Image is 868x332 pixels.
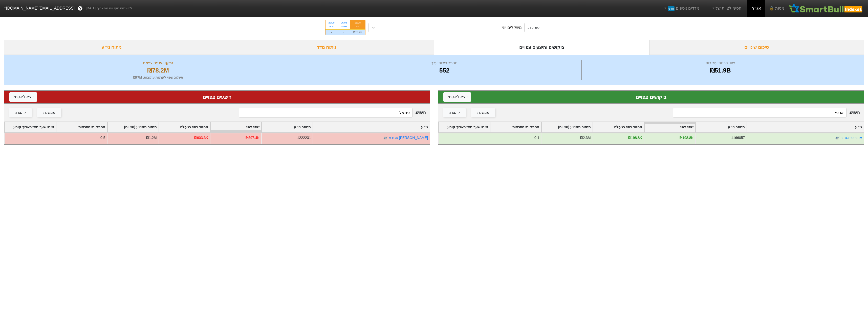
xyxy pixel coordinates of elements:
[210,122,261,132] div: Toggle SortBy
[788,3,864,13] img: SmartBull
[4,133,56,144] div: -
[9,108,32,117] button: קונצרני
[583,66,858,75] div: ₪51.9B
[329,25,335,28] div: רביעי
[244,135,259,140] div: -₪597.4K
[580,135,591,140] div: ₪2.3M
[10,66,306,75] div: ₪78.2M
[79,5,82,12] span: ?
[841,136,862,140] a: או פי סי אגח ב
[680,135,693,140] div: ₪198.8K
[37,108,61,117] button: ממשלתי
[309,66,580,75] div: 552
[661,3,701,13] a: מדדים נוספיםחדש
[262,122,313,132] div: Toggle SortBy
[9,92,37,102] button: ייצא לאקסל
[4,40,219,55] div: ניתוח ני״ע
[541,122,592,132] div: Toggle SortBy
[338,29,350,35] div: -
[5,122,56,132] div: Toggle SortBy
[239,108,426,117] span: חיפוש :
[449,110,460,115] div: קונצרני
[10,60,306,66] div: היקף שינויים צפויים
[10,75,306,80] div: תשלום צפוי לקרנות עוקבות : ₪77M
[490,122,541,132] div: Toggle SortBy
[146,135,157,140] div: ₪1.2M
[100,135,105,140] div: 0.5
[443,108,466,117] button: קונצרני
[747,122,864,132] div: Toggle SortBy
[526,25,539,30] div: סוג עדכון
[583,60,858,66] div: שווי קרנות עוקבות
[313,122,430,132] div: Toggle SortBy
[297,135,311,140] div: 1222231
[628,135,642,140] div: ₪198.8K
[477,110,489,115] div: ממשלתי
[239,108,412,117] input: 1 רשומות...
[534,135,539,140] div: 0.1
[443,92,471,102] button: ייצא לאקסל
[107,122,158,132] div: Toggle SortBy
[709,3,743,13] a: הסימולציות שלי
[439,122,490,132] div: Toggle SortBy
[443,93,859,101] div: ביקושים צפויים
[353,21,362,25] div: 25/08
[309,60,580,66] div: מספר ניירות ערך
[835,135,840,140] img: tase link
[15,110,26,115] div: קונצרני
[219,40,434,55] div: ניתוח מדד
[350,29,365,35] div: ₪78.2M
[673,108,860,117] span: חיפוש :
[56,122,107,132] div: Toggle SortBy
[325,29,338,35] div: -
[649,40,864,55] div: סיכום שינויים
[501,25,522,31] div: משקלים יומי
[668,6,675,11] span: חדש
[471,108,495,117] button: ממשלתי
[329,21,335,25] div: 27/08
[86,6,132,11] span: לפי נתוני סוף יום מתאריך [DATE]
[673,108,846,117] input: 551 רשומות...
[383,135,388,140] img: tase link
[434,40,649,55] div: ביקושים והיצעים צפויים
[644,122,695,132] div: Toggle SortBy
[9,93,425,101] div: היצעים צפויים
[389,136,428,140] a: [PERSON_NAME] אגח א
[593,122,644,132] div: Toggle SortBy
[438,133,490,144] div: -
[193,135,208,140] div: -₪603.3K
[731,135,745,140] div: 1166057
[353,25,362,28] div: שני
[341,21,347,25] div: 26/08
[43,110,55,115] div: ממשלתי
[341,25,347,28] div: שלישי
[159,122,210,132] div: Toggle SortBy
[696,122,747,132] div: Toggle SortBy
